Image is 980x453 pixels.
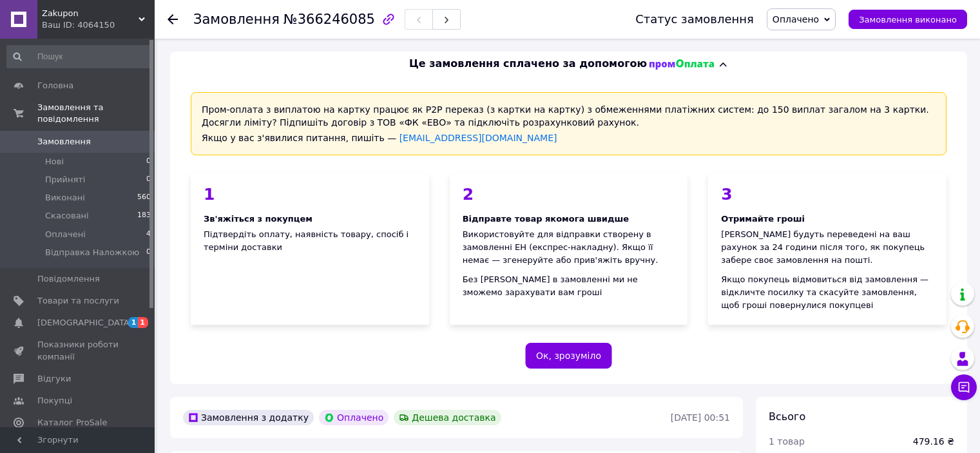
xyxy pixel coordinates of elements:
span: Головна [37,80,73,92]
div: 2 [463,186,675,202]
span: Скасовані [45,210,89,222]
button: Ок, зрозуміло [525,343,612,369]
span: 1 [138,317,148,328]
div: 479.16 ₴ [913,435,954,448]
button: Замовлення виконано [849,10,967,29]
span: Відправте товар якомога швидше [463,214,629,224]
span: 0 [146,174,151,186]
span: Прийняті [45,174,85,186]
div: Повернутися назад [168,13,178,26]
div: Дешева доставка [394,410,501,425]
span: Нові [45,156,64,168]
span: Всього [769,410,805,423]
span: Виконані [45,192,85,204]
span: Замовлення [37,136,91,148]
span: Замовлення [193,12,280,27]
span: Відправка Наложкою [45,247,139,258]
span: Зв'яжіться з покупцем [204,214,312,224]
span: 1 товар [769,436,805,447]
div: Пром-оплата з виплатою на картку працює як P2P переказ (з картки на картку) з обмеженнями платіжн... [191,92,946,155]
span: [DEMOGRAPHIC_DATA] [37,317,133,329]
div: Замовлення з додатку [183,410,314,425]
time: [DATE] 00:51 [671,412,730,423]
span: Оплачено [773,14,819,24]
div: Ваш ID: 4064150 [42,19,155,31]
span: №366246085 [283,12,375,27]
span: Замовлення виконано [859,15,957,24]
span: 560 [137,192,151,204]
div: 3 [721,186,934,202]
a: [EMAIL_ADDRESS][DOMAIN_NAME] [399,133,557,143]
span: 4 [146,229,151,240]
button: Чат з покупцем [951,374,977,400]
span: Товари та послуги [37,295,119,307]
div: Використовуйте для відправки створену в замовленні ЕН (експрес-накладну). Якщо її немає — згенеру... [463,228,675,267]
span: 1 [128,317,139,328]
span: Покупці [37,395,72,407]
div: Статус замовлення [635,13,754,26]
div: Оплачено [319,410,389,425]
div: Якщо у вас з'явилися питання, пишіть — [202,131,936,144]
span: Отримайте гроші [721,214,805,224]
span: 0 [146,247,151,258]
span: 183 [137,210,151,222]
span: Оплачені [45,229,86,240]
input: Пошук [6,45,152,68]
span: Відгуки [37,373,71,385]
div: 1 [204,186,416,202]
span: Повідомлення [37,273,100,285]
div: [PERSON_NAME] будуть переведені на ваш рахунок за 24 години після того, як покупець забере своє з... [721,228,934,267]
span: Показники роботи компанії [37,339,119,362]
span: Каталог ProSale [37,417,107,429]
div: Підтвердіть оплату, наявність товару, спосіб і терміни доставки [191,173,429,325]
div: Без [PERSON_NAME] в замовленні ми не зможемо зарахувати вам гроші [463,273,675,299]
span: Це замовлення сплачено за допомогою [409,57,647,72]
span: Замовлення та повідомлення [37,102,155,125]
span: Zakupon [42,8,139,19]
span: 0 [146,156,151,168]
div: Якщо покупець відмовиться від замовлення — відкличте посилку та скасуйте замовлення, щоб гроші по... [721,273,934,312]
